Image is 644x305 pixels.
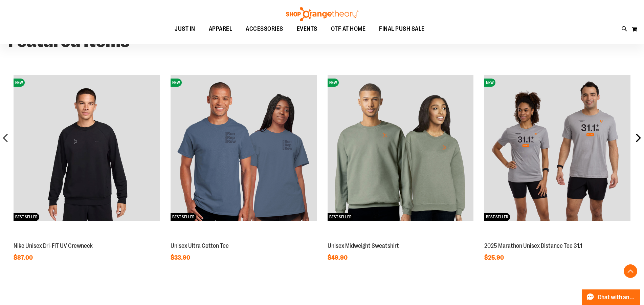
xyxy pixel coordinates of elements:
[246,21,283,37] span: ACCESSORIES
[297,21,317,37] span: EVENTS
[202,21,239,37] a: APPAREL
[171,75,317,221] img: Unisex Ultra Cotton Tee
[624,264,637,278] button: Back To Top
[171,79,182,87] span: NEW
[168,21,202,37] a: JUST IN
[171,242,229,249] a: Unisex Ultra Cotton Tee
[379,21,425,37] span: FINAL PUSH SALE
[290,21,324,37] a: EVENTS
[328,75,474,221] img: Unisex Midweight Sweatshirt
[171,235,317,240] a: Unisex Ultra Cotton TeeNEWBEST SELLER
[484,75,630,221] img: 2025 Marathon Unisex Distance Tee 31.1
[484,213,510,221] span: BEST SELLER
[14,75,160,221] img: Nike Unisex Dri-FIT UV Crewneck
[484,79,495,87] span: NEW
[484,254,505,261] span: $25.90
[598,294,636,301] span: Chat with an Expert
[14,213,39,221] span: BEST SELLER
[484,242,582,249] a: 2025 Marathon Unisex Distance Tee 31.1
[328,213,353,221] span: BEST SELLER
[328,235,474,240] a: Unisex Midweight SweatshirtNEWBEST SELLER
[239,21,290,37] a: ACCESSORIES
[324,21,373,37] a: OTF AT HOME
[14,79,25,87] span: NEW
[171,254,191,261] span: $33.90
[331,21,366,37] span: OTF AT HOME
[328,254,349,261] span: $49.90
[372,21,431,37] a: FINAL PUSH SALE
[209,21,232,37] span: APPAREL
[171,213,196,221] span: BEST SELLER
[14,242,93,249] a: Nike Unisex Dri-FIT UV Crewneck
[14,235,160,240] a: Nike Unisex Dri-FIT UV CrewneckNEWBEST SELLER
[582,289,640,305] button: Chat with an Expert
[285,7,359,21] img: Shop Orangetheory
[14,254,34,261] span: $87.00
[328,242,399,249] a: Unisex Midweight Sweatshirt
[328,79,339,87] span: NEW
[175,21,195,37] span: JUST IN
[484,235,630,240] a: 2025 Marathon Unisex Distance Tee 31.1NEWBEST SELLER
